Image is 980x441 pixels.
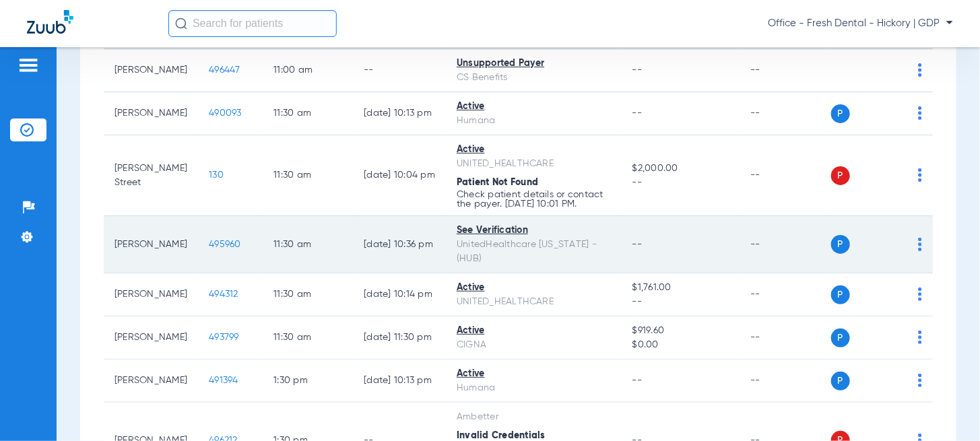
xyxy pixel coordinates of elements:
[457,100,611,114] div: Active
[263,316,353,360] td: 11:30 AM
[632,240,643,249] span: --
[457,224,611,238] div: See Verification
[918,106,922,120] img: group-dot-blue.svg
[104,216,198,273] td: [PERSON_NAME]
[353,360,446,403] td: [DATE] 10:13 PM
[353,49,446,92] td: --
[263,92,353,135] td: 11:30 AM
[209,108,242,118] span: 490093
[457,281,611,295] div: Active
[353,273,446,316] td: [DATE] 10:14 PM
[831,329,850,347] span: P
[209,290,238,299] span: 494312
[740,216,831,273] td: --
[632,376,643,385] span: --
[175,18,187,30] img: Search Icon
[457,338,611,352] div: CIGNA
[457,57,611,71] div: Unsupported Payer
[457,431,546,440] span: Invalid Credentials
[740,316,831,360] td: --
[632,65,643,75] span: --
[104,49,198,92] td: [PERSON_NAME]
[918,238,922,251] img: group-dot-blue.svg
[740,49,831,92] td: --
[457,238,611,266] div: UnitedHealthcare [US_STATE] - (HUB)
[918,63,922,77] img: group-dot-blue.svg
[831,104,850,123] span: P
[457,410,611,424] div: Ambetter
[168,10,337,37] input: Search for patients
[913,376,980,441] iframe: Chat Widget
[632,108,643,118] span: --
[740,360,831,403] td: --
[263,135,353,216] td: 11:30 AM
[209,376,238,385] span: 491394
[104,273,198,316] td: [PERSON_NAME]
[353,316,446,360] td: [DATE] 11:30 PM
[918,331,922,344] img: group-dot-blue.svg
[632,176,729,190] span: --
[632,162,729,176] span: $2,000.00
[768,17,953,30] span: Office - Fresh Dental - Hickory | GDP
[457,71,611,85] div: CS Benefits
[18,57,39,73] img: hamburger-icon
[209,333,239,342] span: 493799
[27,10,73,34] img: Zuub Logo
[353,135,446,216] td: [DATE] 10:04 PM
[263,273,353,316] td: 11:30 AM
[457,324,611,338] div: Active
[457,190,611,209] p: Check patient details or contact the payer. [DATE] 10:01 PM.
[353,216,446,273] td: [DATE] 10:36 PM
[457,114,611,128] div: Humana
[632,281,729,295] span: $1,761.00
[918,374,922,387] img: group-dot-blue.svg
[104,360,198,403] td: [PERSON_NAME]
[209,170,224,180] span: 130
[632,295,729,309] span: --
[263,216,353,273] td: 11:30 AM
[457,367,611,381] div: Active
[918,168,922,182] img: group-dot-blue.svg
[104,135,198,216] td: [PERSON_NAME] Street
[740,135,831,216] td: --
[740,273,831,316] td: --
[457,143,611,157] div: Active
[457,295,611,309] div: UNITED_HEALTHCARE
[918,287,922,301] img: group-dot-blue.svg
[831,166,850,185] span: P
[104,92,198,135] td: [PERSON_NAME]
[263,49,353,92] td: 11:00 AM
[104,316,198,360] td: [PERSON_NAME]
[632,324,729,338] span: $919.60
[632,338,729,352] span: $0.00
[457,381,611,395] div: Humana
[831,235,850,254] span: P
[831,372,850,391] span: P
[209,65,240,75] span: 496447
[457,157,611,171] div: UNITED_HEALTHCARE
[457,178,538,187] span: Patient Not Found
[740,92,831,135] td: --
[831,285,850,304] span: P
[353,92,446,135] td: [DATE] 10:13 PM
[263,360,353,403] td: 1:30 PM
[209,240,241,249] span: 495960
